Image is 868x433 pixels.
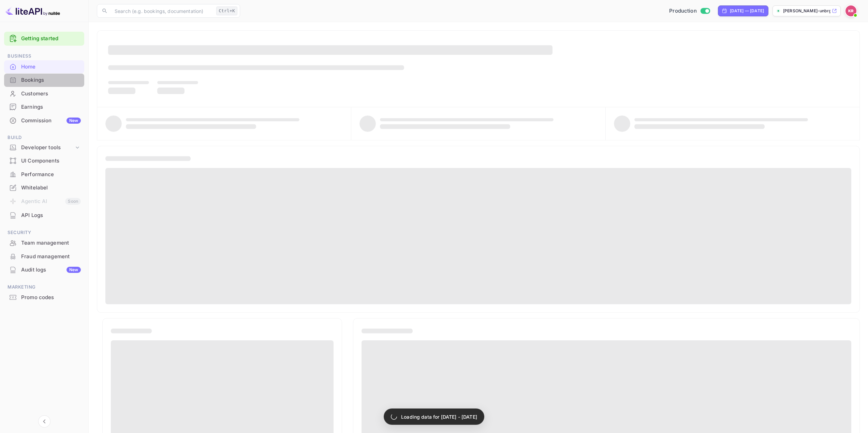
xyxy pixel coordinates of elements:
[845,5,856,16] img: Kobus Roux
[4,134,84,141] span: Build
[4,154,84,167] a: UI Components
[4,250,84,263] a: Fraud management
[4,236,84,249] a: Team management
[5,5,60,16] img: LiteAPI logo
[67,267,81,273] div: New
[21,90,81,98] div: Customers
[21,63,81,71] div: Home
[111,4,214,18] input: Search (e.g. bookings, documentation)
[783,8,830,14] p: [PERSON_NAME]-unbrg.[PERSON_NAME]...
[4,250,84,263] div: Fraud management
[4,114,84,127] div: CommissionNew
[4,263,84,277] div: Audit logsNew
[4,114,84,127] a: CommissionNew
[21,117,81,125] div: Commission
[21,144,74,152] div: Developer tools
[4,87,84,100] a: Customers
[4,32,84,46] div: Getting started
[21,35,81,43] a: Getting started
[21,157,81,165] div: UI Components
[21,103,81,111] div: Earnings
[21,76,81,84] div: Bookings
[4,168,84,181] div: Performance
[4,100,84,114] div: Earnings
[21,253,81,261] div: Fraud management
[67,118,81,124] div: New
[4,168,84,181] a: Performance
[4,229,84,236] span: Security
[21,212,81,219] div: API Logs
[21,184,81,192] div: Whitelabel
[666,7,712,15] div: Switch to Sandbox mode
[4,236,84,250] div: Team management
[216,6,237,15] div: Ctrl+K
[21,294,81,301] div: Promo codes
[4,74,84,87] div: Bookings
[4,52,84,60] span: Business
[4,154,84,168] div: UI Components
[4,291,84,304] div: Promo codes
[21,239,81,247] div: Team management
[4,291,84,304] a: Promo codes
[4,87,84,100] div: Customers
[38,415,50,428] button: Collapse navigation
[4,209,84,222] div: API Logs
[4,181,84,195] div: Whitelabel
[4,60,84,73] a: Home
[4,181,84,194] a: Whitelabel
[730,8,764,14] div: [DATE] — [DATE]
[4,74,84,86] a: Bookings
[21,266,81,274] div: Audit logs
[4,60,84,74] div: Home
[4,263,84,276] a: Audit logsNew
[669,7,697,15] span: Production
[4,142,84,154] div: Developer tools
[21,171,81,179] div: Performance
[4,283,84,291] span: Marketing
[4,100,84,113] a: Earnings
[401,413,477,420] p: Loading data for [DATE] - [DATE]
[4,209,84,221] a: API Logs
